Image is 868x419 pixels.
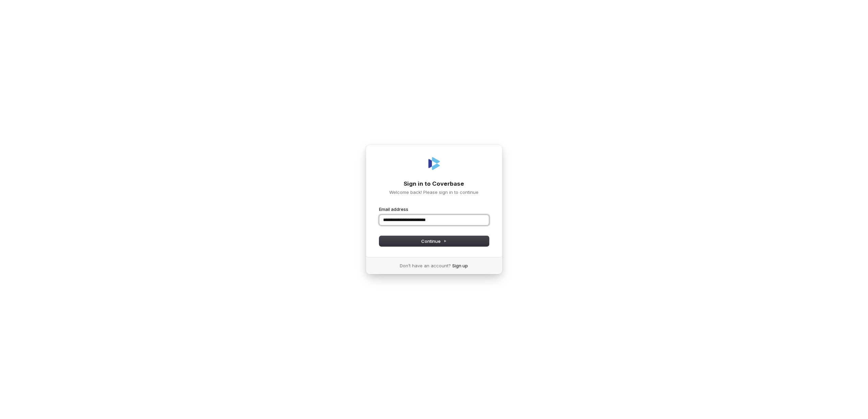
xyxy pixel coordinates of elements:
span: Don’t have an account? [400,263,451,269]
button: Continue [379,236,489,246]
label: Email address [379,206,409,212]
h1: Sign in to Coverbase [379,180,489,188]
img: Coverbase [426,155,442,172]
p: Welcome back! Please sign in to continue [379,189,489,195]
a: Sign up [453,263,468,269]
span: Continue [421,238,447,244]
